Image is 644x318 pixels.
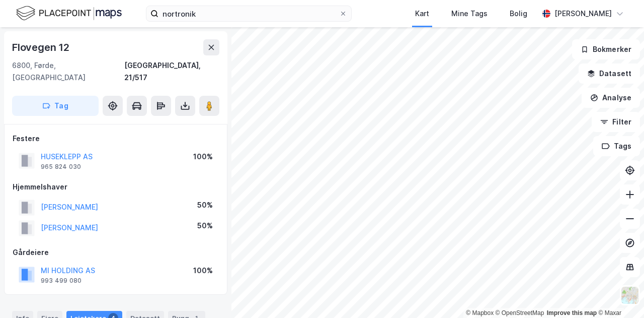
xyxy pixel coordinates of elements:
div: Flovegen 12 [12,39,71,55]
input: Søk på adresse, matrikkel, gårdeiere, leietakere eller personer [158,6,339,21]
div: Festere [13,133,219,145]
div: Gårdeiere [13,246,219,259]
div: 993 499 080 [41,277,82,285]
div: 6800, Førde, [GEOGRAPHIC_DATA] [12,59,124,84]
div: Hjemmelshaver [13,181,219,193]
div: Mine Tags [451,8,488,20]
button: Datasett [579,63,640,84]
a: OpenStreetMap [496,309,544,316]
div: 100% [193,151,213,163]
div: 965 824 030 [41,163,81,171]
button: Tag [12,96,99,116]
iframe: Chat Widget [594,270,644,318]
div: 50% [197,220,213,232]
div: 100% [193,265,213,277]
div: [GEOGRAPHIC_DATA], 21/517 [124,59,219,84]
button: Bokmerker [572,39,640,59]
div: Bolig [510,8,527,20]
a: Improve this map [547,309,597,316]
button: Analyse [582,88,640,108]
div: Kart [415,8,429,20]
button: Filter [592,112,640,132]
div: [PERSON_NAME] [554,8,612,20]
a: Mapbox [466,309,494,316]
img: logo.f888ab2527a4732fd821a326f86c7f29.svg [16,5,122,22]
button: Tags [593,136,640,156]
div: 50% [197,199,213,211]
div: Kontrollprogram for chat [594,270,644,318]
